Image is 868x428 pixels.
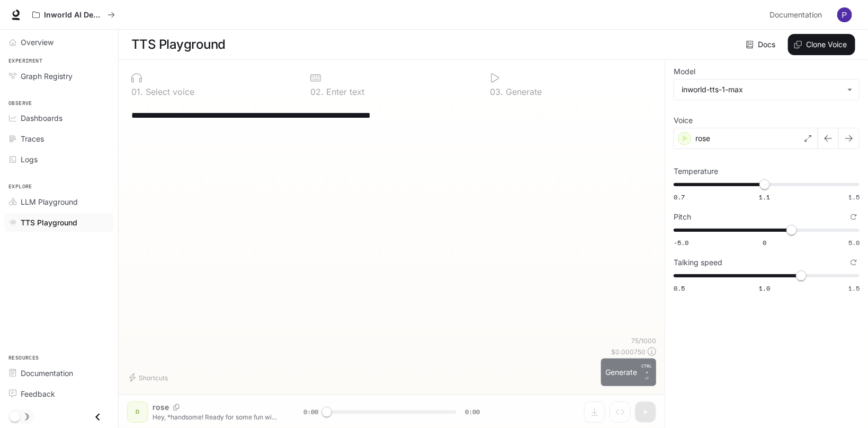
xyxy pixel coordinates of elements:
[695,133,710,144] p: rose
[4,213,114,232] a: TTS Playground
[44,11,103,20] p: Inworld AI Demos
[641,363,652,382] p: ⏎
[837,7,852,22] img: User avatar
[674,80,859,100] div: inworld-tts-1-max
[674,168,718,175] p: Temperature
[674,213,691,221] p: Pitch
[143,88,194,96] p: Select voice
[763,238,766,247] span: 0
[611,347,646,356] p: $ 0.000750
[127,369,172,386] button: Shortcuts
[4,193,114,211] a: LLM Playground
[769,8,822,22] span: Documentation
[21,37,53,48] span: Overview
[848,284,860,293] span: 1.5
[848,257,860,268] button: Reset to default
[310,88,324,96] p: 0 2 .
[4,364,114,382] a: Documentation
[21,133,44,144] span: Traces
[848,238,860,247] span: 5.0
[759,193,770,202] span: 1.1
[682,84,842,95] div: inworld-tts-1-max
[21,368,73,379] span: Documentation
[765,4,830,25] a: Documentation
[674,259,722,266] p: Talking speed
[28,4,120,25] button: All workspaces
[503,88,542,96] p: Generate
[490,88,503,96] p: 0 3 .
[21,388,55,399] span: Feedback
[848,193,860,202] span: 1.5
[10,410,20,422] span: Dark mode toggle
[4,109,114,127] a: Dashboards
[788,34,855,55] button: Clone Voice
[631,336,656,345] p: 75 / 1000
[21,217,77,228] span: TTS Playground
[21,154,38,165] span: Logs
[759,284,770,293] span: 1.0
[131,88,143,96] p: 0 1 .
[21,196,78,207] span: LLM Playground
[4,33,114,51] a: Overview
[674,68,695,75] p: Model
[674,193,685,202] span: 0.7
[641,363,652,375] p: CTRL +
[131,34,226,55] h1: TTS Playground
[324,88,364,96] p: Enter text
[21,71,73,82] span: Graph Registry
[21,112,62,124] span: Dashboards
[834,4,855,25] button: User avatar
[674,284,685,293] span: 0.5
[848,211,860,223] button: Reset to default
[4,150,114,169] a: Logs
[601,359,656,386] button: GenerateCTRL +⏎
[4,385,114,403] a: Feedback
[744,34,780,55] a: Docs
[674,238,688,247] span: -5.0
[4,129,114,148] a: Traces
[4,67,114,85] a: Graph Registry
[674,117,693,124] p: Voice
[86,406,110,428] button: Close drawer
